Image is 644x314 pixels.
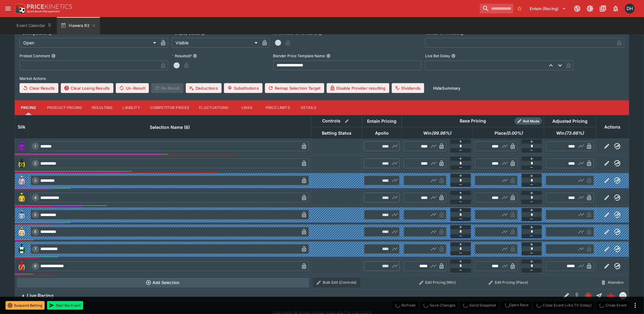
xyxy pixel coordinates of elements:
p: Protest Comment [20,53,50,58]
em: ( 73.66 %) [565,129,584,137]
button: Documentation [598,3,609,14]
label: Market Actions [20,74,624,83]
span: 1 [34,144,38,148]
th: Apollo [362,127,402,139]
button: Remap Selection Target [265,83,324,93]
span: 6 [33,230,38,234]
img: runner 5 [17,210,27,220]
button: Live Racing [15,290,561,302]
div: Open [20,38,158,48]
img: PriceKinetics Logo [13,2,26,15]
th: Silk [15,115,29,139]
button: Clear Losing Results [61,83,113,93]
button: more [632,302,639,309]
button: Price Limits [261,100,295,115]
span: Re-Result [151,83,183,93]
button: Edit Pricing (Place) [475,278,543,288]
button: HideSummary [429,83,464,93]
button: Resulting [87,100,117,115]
button: Hawera R2 [57,17,100,34]
button: Resulted? [193,54,197,58]
button: Dividends [392,83,424,93]
span: 5 [33,213,38,217]
button: Clear Results [20,83,58,93]
img: Sportsbook Management [27,10,60,13]
button: Links [233,100,261,115]
input: search [480,4,513,13]
span: 2 [33,161,38,166]
button: David Howard [623,2,637,15]
img: runner 4 [17,193,27,203]
button: Abandon [598,278,627,288]
svg: Closed [585,292,592,300]
button: Details [295,100,322,115]
button: Bulk Edit (Controls) [313,278,360,288]
button: open drawer [2,3,13,14]
button: Substitutions [224,83,263,93]
button: Pricing [15,100,42,115]
div: Base Pricing [458,117,489,125]
th: Entain Pricing [362,115,402,127]
button: Notifications [610,3,621,14]
button: Straight [594,290,605,301]
div: liveracing [620,292,627,300]
div: Show/hide Price Roll mode configuration. [515,118,542,125]
button: Live Bet Delay [451,54,456,58]
button: Deductions [186,83,222,93]
button: No Bookmarks [515,4,524,13]
button: Liability [118,100,145,115]
span: Win(73.66%) [550,129,591,137]
img: PriceKinetics [27,4,72,9]
button: Protest Comment [51,54,56,58]
button: SGM Disabled [572,290,583,301]
span: Betting Status [315,129,358,137]
div: Visible [172,38,260,48]
img: runner 3 [17,176,27,185]
button: Event Calendar [13,17,56,34]
span: Win(99.96%) [417,129,458,137]
span: Roll Mode [521,119,542,124]
p: Resulted? [172,53,192,58]
button: Competitor Prices [145,100,194,115]
span: 7 [33,247,38,251]
p: Blender Price Template Name [273,53,325,58]
button: Select Tenant [526,4,570,13]
p: Live Bet Delay [425,53,450,58]
em: ( 0.00 %) [506,129,523,137]
img: runner 7 [17,244,27,254]
img: runner 2 [17,159,27,168]
span: Place(0.00%) [488,129,529,137]
span: 8 [33,264,38,268]
button: Toggle light/dark mode [585,3,596,14]
button: Add Selection [17,278,309,288]
th: Controls [311,115,362,127]
button: Suspend Betting [6,301,45,310]
th: Adjusted Pricing [544,115,596,127]
button: Closed [583,290,594,301]
button: Edit Pricing (Win) [404,278,471,288]
button: Start the Event [47,301,83,310]
img: runner 6 [17,227,27,237]
button: Connected to PK [572,3,583,14]
img: liveracing [620,293,627,299]
h6: Live Racing [27,293,53,299]
button: Bulk edit [343,117,351,125]
em: ( 99.96 %) [432,129,451,137]
button: Un-Result [116,83,149,93]
button: Disable Provider resulting [327,83,389,93]
button: Blender Price Template Name [326,54,331,58]
img: runner 1 [17,141,27,151]
div: 9700978a-3428-4195-9e35-07d75fc6d126 [607,292,615,300]
th: Actions [596,115,629,139]
button: Fluctuations [194,100,234,115]
span: 3 [33,178,38,183]
span: 4 [33,196,38,200]
img: runner 8 [17,261,27,271]
div: split button [501,301,531,309]
span: Selection Name (8) [143,124,197,131]
img: logo-cerberus--red.svg [607,292,615,300]
button: Edit Detail [561,290,572,301]
a: 9700978a-3428-4195-9e35-07d75fc6d126 [605,290,617,302]
button: Product Pricing [42,100,87,115]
